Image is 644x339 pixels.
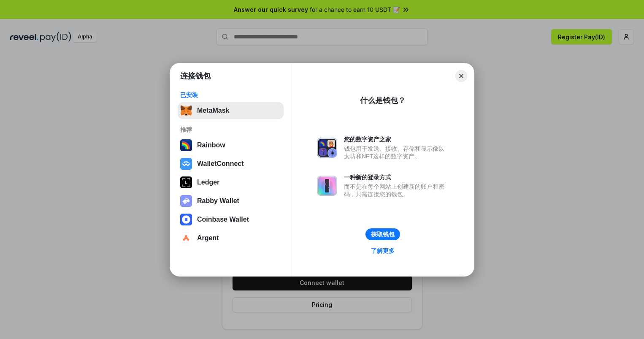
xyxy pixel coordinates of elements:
div: Argent [197,234,219,242]
button: WalletConnect [178,155,284,172]
button: Argent [178,230,284,247]
h1: 连接钱包 [180,71,211,81]
div: 什么是钱包？ [360,95,406,106]
img: svg+xml,%3Csvg%20fill%3D%22none%22%20height%3D%2233%22%20viewBox%3D%220%200%2035%2033%22%20width%... [180,105,192,117]
button: Rainbow [178,137,284,154]
div: Ledger [197,179,219,186]
div: Rabby Wallet [197,197,239,205]
button: Ledger [178,174,284,191]
div: 获取钱包 [371,231,395,238]
div: 而不是在每个网站上创建新的账户和密码，只需连接您的钱包。 [344,183,449,198]
img: svg+xml,%3Csvg%20xmlns%3D%22http%3A%2F%2Fwww.w3.org%2F2000%2Fsvg%22%20fill%3D%22none%22%20viewBox... [317,176,337,196]
img: svg+xml,%3Csvg%20xmlns%3D%22http%3A%2F%2Fwww.w3.org%2F2000%2Fsvg%22%20fill%3D%22none%22%20viewBox... [317,138,337,158]
button: MetaMask [178,102,284,119]
img: svg+xml,%3Csvg%20xmlns%3D%22http%3A%2F%2Fwww.w3.org%2F2000%2Fsvg%22%20width%3D%2228%22%20height%3... [180,176,192,188]
img: svg+xml,%3Csvg%20width%3D%2228%22%20height%3D%2228%22%20viewBox%3D%220%200%2028%2028%22%20fill%3D... [180,158,192,170]
a: 了解更多 [366,245,400,256]
img: svg+xml,%3Csvg%20width%3D%22120%22%20height%3D%22120%22%20viewBox%3D%220%200%20120%20120%22%20fil... [180,139,192,151]
div: 了解更多 [371,247,395,255]
button: Coinbase Wallet [178,211,284,228]
button: 获取钱包 [365,228,400,240]
div: 推荐 [180,126,281,133]
div: 已安装 [180,91,281,99]
div: MetaMask [197,107,229,114]
img: svg+xml,%3Csvg%20xmlns%3D%22http%3A%2F%2Fwww.w3.org%2F2000%2Fsvg%22%20fill%3D%22none%22%20viewBox... [180,195,192,207]
div: Rainbow [197,141,225,149]
div: 一种新的登录方式 [344,174,449,181]
div: 钱包用于发送、接收、存储和显示像以太坊和NFT这样的数字资产。 [344,145,449,160]
div: 您的数字资产之家 [344,136,449,143]
img: svg+xml,%3Csvg%20width%3D%2228%22%20height%3D%2228%22%20viewBox%3D%220%200%2028%2028%22%20fill%3D... [180,232,192,244]
div: WalletConnect [197,160,244,168]
button: Close [455,70,467,82]
div: Coinbase Wallet [197,216,249,223]
button: Rabby Wallet [178,193,284,209]
img: svg+xml,%3Csvg%20width%3D%2228%22%20height%3D%2228%22%20viewBox%3D%220%200%2028%2028%22%20fill%3D... [180,214,192,225]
